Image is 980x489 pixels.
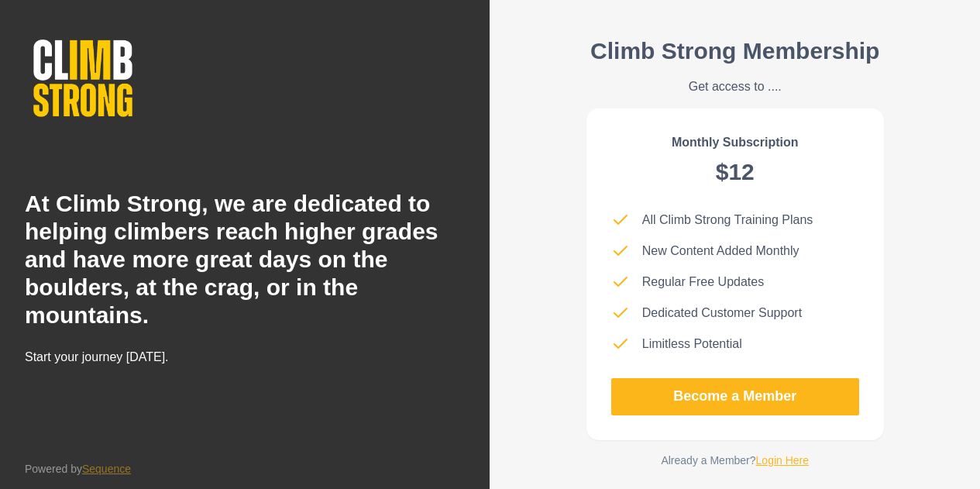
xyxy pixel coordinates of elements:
[661,453,809,469] p: Already a Member?
[642,211,813,229] p: All Climb Strong Training Plans
[642,304,802,322] p: Dedicated Customer Support
[642,242,799,260] p: New Content Added Monthly
[672,133,799,152] p: Monthly Subscription
[716,158,755,186] h2: $12
[25,190,466,329] h2: At Climb Strong, we are dedicated to helping climbers reach higher grades and have more great day...
[82,463,131,475] a: Sequence
[590,37,879,65] h2: Climb Strong Membership
[25,461,131,477] p: Powered by
[25,31,141,126] img: Climb Strong Logo
[590,77,879,96] p: Get access to ....
[642,335,742,353] p: Limitless Potential
[642,273,764,291] p: Regular Free Updates
[756,454,810,467] a: Login Here
[25,348,372,367] p: Start your journey [DATE].
[611,378,859,415] a: Become a Member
